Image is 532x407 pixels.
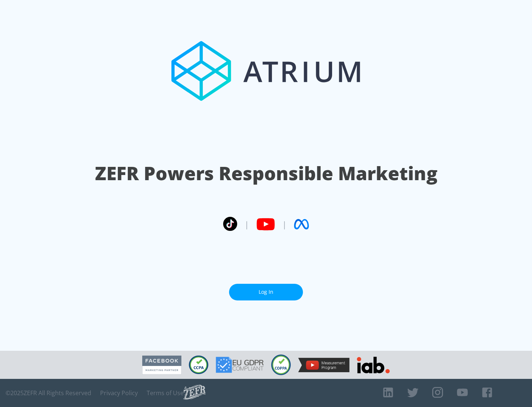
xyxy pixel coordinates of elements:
img: COPPA Compliant [271,354,291,375]
span: | [245,219,249,230]
h1: ZEFR Powers Responsible Marketing [95,161,437,186]
img: CCPA Compliant [189,356,208,374]
a: Log In [229,284,303,300]
img: GDPR Compliant [216,357,264,373]
span: © 2025 ZEFR All Rights Reserved [6,389,91,397]
img: IAB [357,357,390,373]
span: | [282,219,287,230]
a: Terms of Use [147,389,184,397]
img: Facebook Marketing Partner [142,356,181,374]
a: Privacy Policy [100,389,138,397]
img: YouTube Measurement Program [298,358,349,372]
